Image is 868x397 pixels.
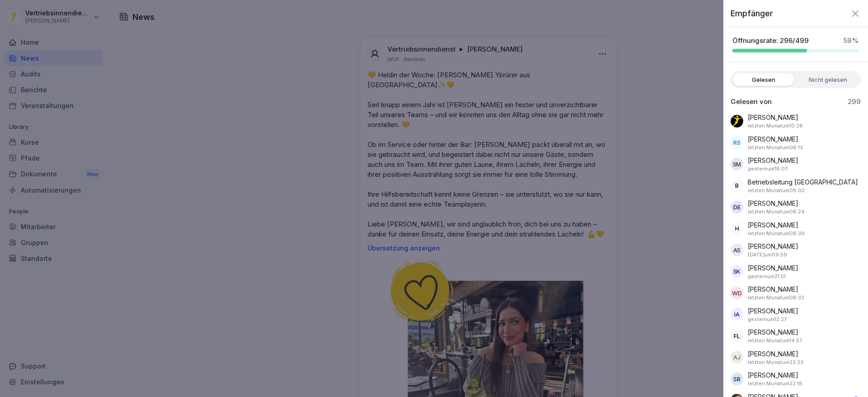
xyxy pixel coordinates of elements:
p: 59 % [843,36,859,45]
div: WD [731,287,743,299]
div: B [731,179,743,192]
p: [PERSON_NAME] [748,198,798,208]
p: [PERSON_NAME] [748,134,798,144]
p: 2. Oktober 2025 um 09:59 [748,251,787,259]
div: FL [731,330,743,342]
p: [PERSON_NAME] [748,263,798,273]
label: Gelesen [733,73,794,86]
p: 29. September 2025 um 23:23 [748,359,803,366]
div: DE [731,201,743,213]
div: SK [731,265,743,278]
div: SB [731,373,743,385]
p: [PERSON_NAME] [748,306,798,316]
p: 29. September 2025 um 22:18 [748,380,802,388]
p: [PERSON_NAME] [748,113,798,122]
p: [PERSON_NAME] [748,327,798,337]
p: 29. September 2025 um 08:32 [748,294,804,302]
p: Empfänger [731,7,773,19]
div: SM [731,158,743,170]
div: H [731,222,743,235]
p: [PERSON_NAME] [748,241,798,251]
p: 29. September 2025 um 10:28 [748,122,803,130]
p: 29. September 2025 um 08:02 [748,187,805,194]
p: Betriebsleitung [GEOGRAPHIC_DATA] [748,177,858,187]
img: bb1dm5ik91asdzthgjpp7xgs.png [731,115,743,128]
p: Öffnungsrate: 296/499 [732,36,809,45]
div: AS [731,244,743,256]
p: [PERSON_NAME] [748,284,798,294]
p: 1. Oktober 2025 um 21:51 [748,273,786,280]
p: [PERSON_NAME] [748,349,798,359]
label: Nicht gelesen [797,73,859,86]
p: 30. September 2025 um 14:57 [748,337,802,345]
p: 29. September 2025 um 08:24 [748,208,805,216]
p: 29. September 2025 um 08:13 [748,144,803,151]
p: Gelesen von [731,97,772,106]
p: [PERSON_NAME] [748,370,798,380]
p: 1. Oktober 2025 um 12:27 [748,316,787,323]
div: RS [731,136,743,149]
div: IA [731,308,743,321]
p: [PERSON_NAME] [748,220,798,230]
div: AJ [731,351,743,364]
p: 29. September 2025 um 08:39 [748,230,805,237]
p: 299 [848,97,861,106]
p: [PERSON_NAME] [748,156,798,165]
p: 1. Oktober 2025 um 18:07 [748,165,788,173]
